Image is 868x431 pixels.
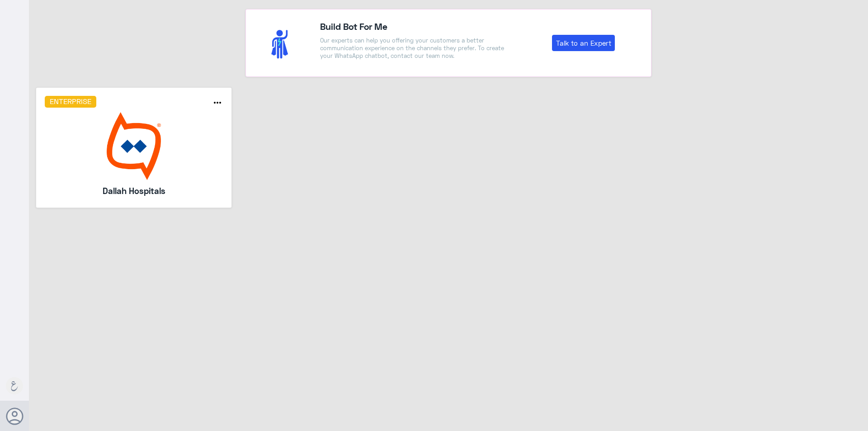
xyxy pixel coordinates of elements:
[320,37,509,60] p: Our experts can help you offering your customers a better communication experience on the channel...
[45,112,223,180] img: bot image
[69,185,199,197] h5: Dallah Hospitals
[552,35,615,51] a: Talk to an Expert
[45,96,97,108] h6: Enterprise
[212,97,223,110] button: more_horiz
[6,407,23,425] button: Avatar
[320,19,509,33] h4: Build Bot For Me
[212,97,223,108] i: more_horiz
